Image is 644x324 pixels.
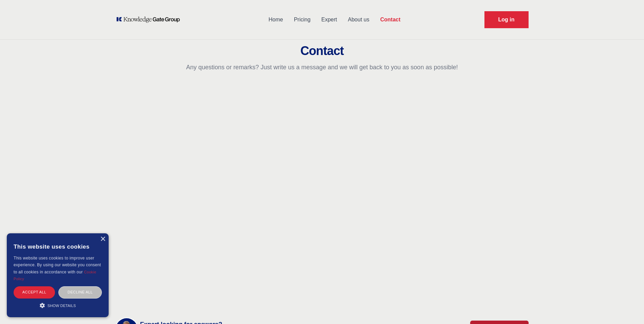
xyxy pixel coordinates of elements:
div: Show details [14,302,102,309]
a: Cookie Policy [14,270,96,281]
a: KOL Knowledge Platform: Talk to Key External Experts (KEE) [116,16,185,23]
iframe: Chat Widget [610,291,644,324]
div: Accept all [14,286,55,298]
span: Show details [48,304,76,308]
a: About us [343,11,375,29]
div: Close [100,237,105,242]
a: Request Demo [484,11,529,28]
a: Home [263,11,289,29]
div: Decline all [58,286,102,298]
a: Pricing [289,11,316,29]
span: This website uses cookies to improve user experience. By using our website you consent to all coo... [14,256,101,274]
div: This website uses cookies [14,238,102,255]
a: Contact [375,11,406,29]
a: Expert [316,11,343,29]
